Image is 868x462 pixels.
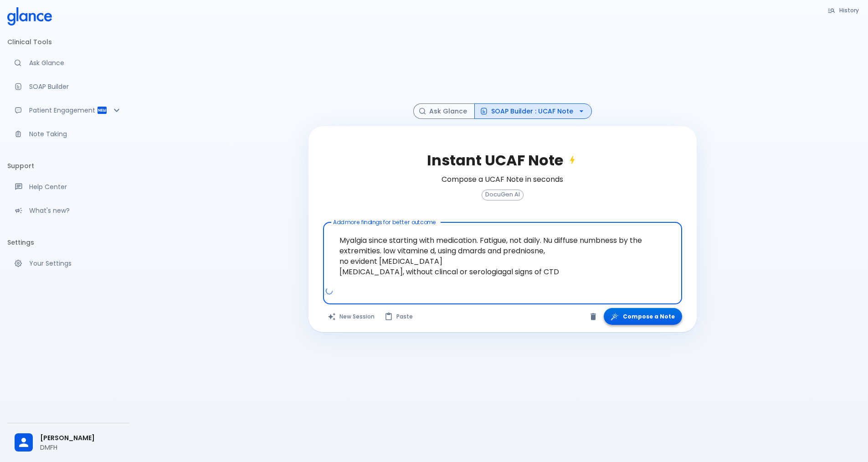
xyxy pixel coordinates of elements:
[7,100,129,120] div: Patient Reports & Referrals
[29,259,122,268] p: Your Settings
[29,129,122,139] p: Note Taking
[7,177,129,197] a: Get help from our support team
[7,155,129,177] li: Support
[7,253,129,273] a: Manage your settings
[29,58,122,67] p: Ask Glance
[7,200,129,221] div: Recent updates and feature releases
[427,152,578,169] h2: Instant UCAF Note
[29,206,122,215] p: What's new?
[7,77,129,97] a: Docugen: Compose a clinical documentation in seconds
[474,103,592,119] button: SOAP Builder : UCAF Note
[29,182,122,191] p: Help Center
[40,433,122,443] span: [PERSON_NAME]
[604,308,682,325] button: Compose a Note
[7,427,129,458] div: [PERSON_NAME]DMFH
[482,191,523,198] span: DocuGen AI
[380,308,418,325] button: Paste from clipboard
[7,31,129,53] li: Clinical Tools
[333,218,436,226] label: Add more findings for better outcome
[323,308,380,325] button: Clears all inputs and results.
[7,53,129,73] a: Moramiz: Find ICD10AM codes instantly
[7,231,129,253] li: Settings
[40,443,122,452] p: DMFH
[823,4,864,17] button: History
[586,310,600,323] button: Clear
[29,106,97,115] p: Patient Engagement
[413,103,475,119] button: Ask Glance
[329,226,676,286] textarea: Myalgia since starting with medication. Fatigue, not daily. Nu diffuse numbness by the extremitie...
[442,173,563,186] h6: Compose a UCAF Note in seconds
[29,82,122,91] p: SOAP Builder
[7,124,129,144] a: Advanced note-taking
